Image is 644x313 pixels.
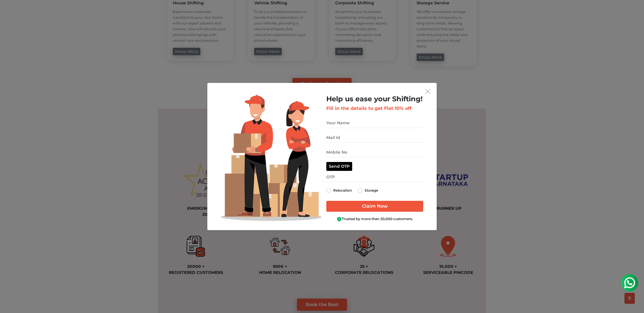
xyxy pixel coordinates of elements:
h3: Fill in the details to get Flat 10% off [326,106,423,111]
input: Mobile No [326,147,423,157]
input: Claim Now [326,201,423,212]
img: Lead Welcome Image [221,95,322,221]
label: Relocation [333,187,352,194]
button: Send OTP [326,162,352,171]
img: whatsapp-icon.svg [6,6,17,17]
h2: Help us ease your Shifting! [326,95,423,103]
img: Boxigo Customer Shield [337,217,342,222]
input: OTP [326,172,423,182]
input: Mail Id [326,133,423,143]
img: exit [425,89,430,94]
input: Your Name [326,118,423,128]
div: Trusted by more than 20,000 customers. [326,216,423,222]
label: Storage [365,187,378,194]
